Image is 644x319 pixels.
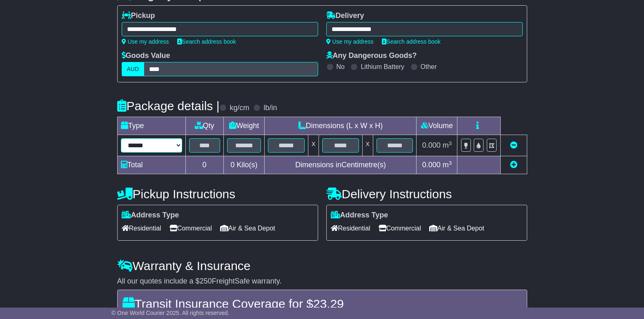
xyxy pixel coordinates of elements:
[443,161,452,169] span: m
[362,135,373,156] td: x
[169,222,212,235] span: Commercial
[421,63,437,71] label: Other
[326,187,527,201] h4: Delivery Instructions
[230,104,249,113] label: kg/cm
[177,38,236,45] a: Search address book
[265,117,417,135] td: Dimensions (L x W x H)
[122,11,155,20] label: Pickup
[422,161,441,169] span: 0.000
[422,141,441,149] span: 0.000
[117,156,185,174] td: Total
[326,38,374,45] a: Use my address
[122,51,170,60] label: Goods Value
[122,222,161,235] span: Residential
[331,211,388,220] label: Address Type
[382,38,441,45] a: Search address book
[117,277,527,286] div: All our quotes include a $ FreightSafe warranty.
[200,277,212,285] span: 250
[308,135,319,156] td: x
[117,117,185,135] td: Type
[117,187,318,201] h4: Pickup Instructions
[510,161,517,169] a: Add new item
[122,62,145,76] label: AUD
[443,141,452,149] span: m
[122,38,169,45] a: Use my address
[230,161,234,169] span: 0
[122,211,179,220] label: Address Type
[220,222,275,235] span: Air & Sea Depot
[117,99,220,113] h4: Package details |
[223,156,265,174] td: Kilo(s)
[449,160,452,166] sup: 3
[331,222,370,235] span: Residential
[185,117,223,135] td: Qty
[361,63,404,71] label: Lithium Battery
[417,117,457,135] td: Volume
[263,104,277,113] label: lb/in
[449,140,452,146] sup: 3
[326,11,364,20] label: Delivery
[265,156,417,174] td: Dimensions in Centimetre(s)
[185,156,223,174] td: 0
[326,51,417,60] label: Any Dangerous Goods?
[223,117,265,135] td: Weight
[117,259,527,272] h4: Warranty & Insurance
[510,141,517,149] a: Remove this item
[429,222,484,235] span: Air & Sea Depot
[379,222,421,235] span: Commercial
[123,297,522,310] h4: Transit Insurance Coverage for $
[313,297,344,310] span: 23.29
[111,310,230,316] span: © One World Courier 2025. All rights reserved.
[336,63,345,71] label: No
